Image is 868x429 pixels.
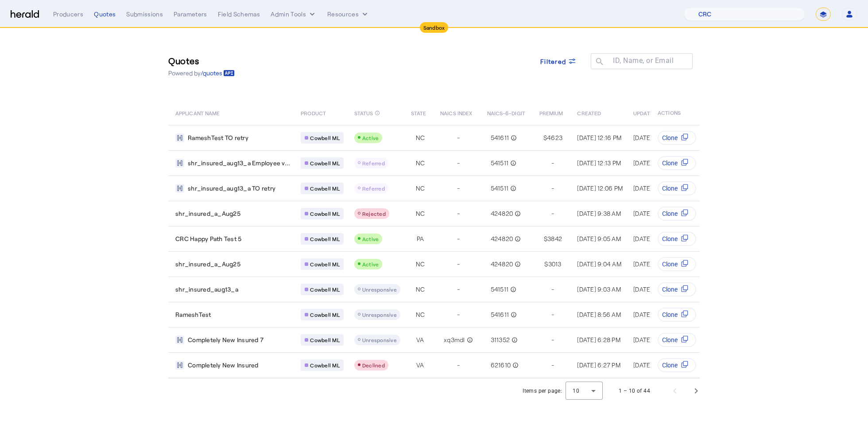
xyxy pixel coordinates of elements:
[310,362,340,369] span: Cowbell ML
[577,184,623,192] span: [DATE] 12:06 PM
[420,22,449,33] div: Sandbox
[658,333,696,347] button: Clone
[310,336,340,343] span: Cowbell ML
[491,335,510,344] span: 311352
[416,184,425,193] span: NC
[577,361,620,369] span: [DATE] 6:27 PM
[662,133,678,142] span: Clone
[362,337,397,343] span: Unresponsive
[168,55,235,67] h3: Quotes
[491,361,511,370] span: 621610
[491,184,509,193] span: 541511
[551,335,554,344] span: -
[362,185,385,191] span: Referred
[301,108,326,117] span: PRODUCT
[513,209,521,218] mat-icon: info_outline
[218,10,260,19] div: Field Schemas
[509,133,517,142] mat-icon: info_outline
[416,310,425,319] span: NC
[491,285,509,294] span: 541511
[310,235,340,242] span: Cowbell ML
[662,310,678,319] span: Clone
[523,386,562,395] div: Items per page:
[633,159,677,167] span: [DATE] 12:13 PM
[416,159,425,168] span: NC
[658,131,696,145] button: Clone
[547,133,562,142] span: 4623
[175,260,240,269] span: shr_insured_a_Aug25
[271,10,317,19] button: internal dropdown menu
[651,100,700,125] th: ACTIONS
[540,57,566,66] span: Filtered
[633,311,677,318] span: [DATE] 8:56 AM
[577,159,621,167] span: [DATE] 12:13 PM
[662,184,678,193] span: Clone
[416,209,425,218] span: NC
[658,358,696,372] button: Clone
[188,133,248,142] span: RameshTest TO retry
[491,310,509,319] span: 541611
[175,234,241,243] span: CRC Happy Path Test 5
[310,185,340,192] span: Cowbell ML
[508,184,516,193] mat-icon: info_outline
[457,361,460,370] span: -
[633,235,678,242] span: [DATE] 9:06 AM
[310,286,340,293] span: Cowbell ML
[577,235,621,242] span: [DATE] 9:05 AM
[362,211,386,217] span: Rejected
[310,210,340,217] span: Cowbell ML
[658,308,696,322] button: Clone
[577,108,601,117] span: CREATED
[411,108,426,117] span: STATE
[686,380,707,402] button: Next page
[457,260,460,269] span: -
[551,310,554,319] span: -
[362,236,379,242] span: Active
[508,159,516,168] mat-icon: info_outline
[658,156,696,170] button: Clone
[416,361,424,370] span: VA
[188,184,275,193] span: shr_insured_aug13_a TO retry
[375,108,380,118] mat-icon: info_outline
[310,134,340,141] span: Cowbell ML
[551,285,554,294] span: -
[591,57,606,68] mat-icon: search
[662,209,678,218] span: Clone
[168,69,235,78] p: Powered by
[175,209,240,218] span: shr_insured_a_Aug25
[487,108,525,117] span: NAICS-6-DIGIT
[662,159,678,168] span: Clone
[188,361,259,370] span: Completely New Insured
[416,285,425,294] span: NC
[511,361,519,370] mat-icon: info_outline
[633,108,657,117] span: UPDATED
[551,361,554,370] span: -
[53,10,83,19] div: Producers
[354,108,373,117] span: STATUS
[175,285,238,294] span: shr_insured_aug13_a
[662,260,678,269] span: Clone
[417,234,424,243] span: PA
[577,336,620,343] span: [DATE] 6:28 PM
[362,312,397,318] span: Unresponsive
[577,285,621,293] span: [DATE] 9:03 AM
[613,56,674,65] mat-label: ID, Name, or Email
[633,210,677,217] span: [DATE] 9:38 AM
[457,310,460,319] span: -
[440,108,472,117] span: NAICS INDEX
[513,234,521,243] mat-icon: info_outline
[544,234,547,243] span: $
[457,133,460,142] span: -
[658,207,696,221] button: Clone
[362,261,379,267] span: Active
[577,311,621,318] span: [DATE] 8:56 AM
[94,10,116,19] div: Quotes
[457,184,460,193] span: -
[508,285,516,294] mat-icon: info_outline
[491,234,513,243] span: 424820
[633,184,679,192] span: [DATE] 12:06 PM
[551,159,554,168] span: -
[513,260,521,269] mat-icon: info_outline
[544,260,548,269] span: $
[533,53,584,69] button: Filtered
